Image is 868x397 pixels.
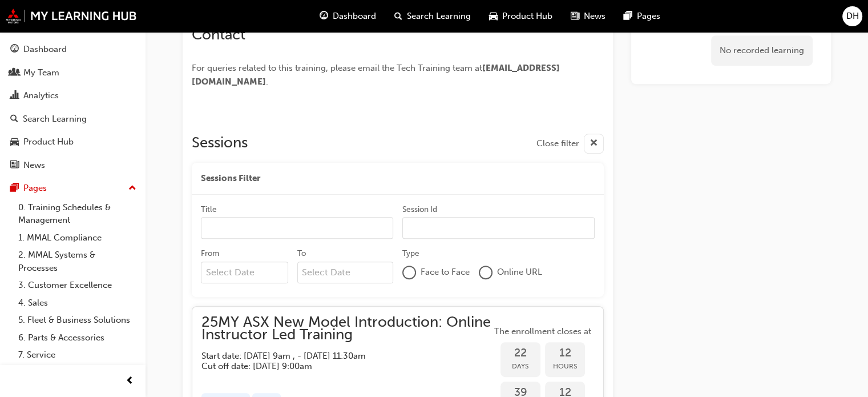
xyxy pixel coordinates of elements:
span: Online URL [497,266,542,279]
div: Type [402,248,419,259]
span: Days [500,360,540,373]
span: Dashboard [333,10,376,23]
span: guage-icon [320,9,328,23]
a: search-iconSearch Learning [385,5,480,28]
span: search-icon [394,9,402,23]
button: DH [842,6,862,26]
div: To [297,248,306,259]
div: Dashboard [23,43,67,56]
span: . [266,77,268,87]
span: Contact [192,26,245,43]
span: The enrollment closes at [491,325,594,338]
div: Product Hub [23,135,74,149]
span: News [584,10,605,23]
a: 2. MMAL Systems & Processes [14,246,141,276]
a: pages-iconPages [615,5,669,28]
span: 25MY ASX New Model Introduction: Online Instructor Led Training [201,316,491,342]
a: 0. Training Schedules & Management [14,199,141,229]
div: Pages [23,182,47,195]
span: prev-icon [126,374,134,388]
h5: Start date: [DATE] 9am , - [DATE] 11:30am [201,351,473,361]
span: Product Hub [502,10,552,23]
a: Analytics [5,85,141,106]
div: No recorded learning [711,35,813,66]
div: News [23,159,45,172]
button: Pages [5,178,141,199]
a: 6. Parts & Accessories [14,329,141,347]
h2: Sessions [192,134,248,154]
div: Title [201,204,217,215]
div: My Team [23,66,59,79]
span: car-icon [489,9,498,23]
span: 22 [500,347,540,360]
a: 4. Sales [14,294,141,312]
a: 5. Fleet & Business Solutions [14,311,141,329]
a: 7. Service [14,346,141,364]
span: Search Learning [407,10,471,23]
h5: Cut off date: [DATE] 9:00am [201,361,473,371]
span: Face to Face [421,266,470,279]
span: Hours [545,360,585,373]
button: DashboardMy TeamAnalyticsSearch LearningProduct HubNews [5,37,141,178]
img: mmal [6,9,137,23]
span: 12 [545,347,585,360]
a: guage-iconDashboard [310,5,385,28]
a: 3. Customer Excellence [14,276,141,294]
div: Analytics [23,89,59,102]
input: Session Id [402,217,595,239]
span: news-icon [571,9,579,23]
span: chart-icon [10,91,19,101]
span: DH [846,10,859,23]
span: pages-icon [624,9,632,23]
input: To [297,262,394,283]
a: My Team [5,62,141,83]
span: guage-icon [10,45,19,55]
a: news-iconNews [562,5,615,28]
span: cross-icon [590,137,598,151]
a: 8. Technical [14,364,141,382]
div: From [201,248,219,259]
span: Close filter [536,137,579,150]
a: 1. MMAL Compliance [14,229,141,247]
input: Title [201,217,393,239]
div: Search Learning [23,113,87,126]
input: From [201,262,288,283]
span: search-icon [10,114,18,125]
span: Pages [637,10,660,23]
span: car-icon [10,137,19,147]
a: Dashboard [5,39,141,60]
a: Product Hub [5,131,141,153]
span: For queries related to this training, please email the Tech Training team at [192,63,482,73]
a: car-iconProduct Hub [480,5,562,28]
span: pages-icon [10,183,19,194]
span: up-icon [128,181,136,196]
button: Close filter [536,134,604,154]
span: Sessions Filter [201,172,260,185]
a: News [5,155,141,176]
div: Session Id [402,204,437,215]
span: people-icon [10,68,19,78]
a: Search Learning [5,109,141,130]
span: news-icon [10,161,19,171]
